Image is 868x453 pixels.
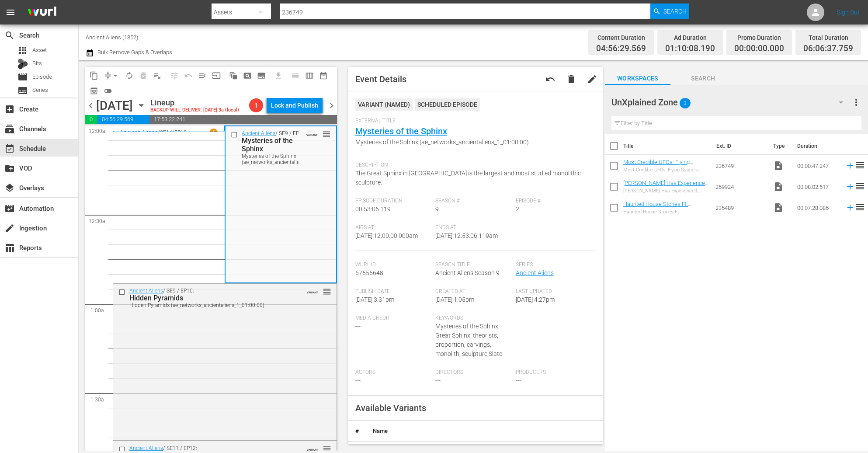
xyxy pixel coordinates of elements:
span: reorder [323,287,331,296]
span: 17:53:22.241 [149,115,337,124]
a: [PERSON_NAME] Has Experienced Paranormal Activity Her Whole Life [623,180,708,199]
span: Last Updated [516,288,591,295]
span: calendar_view_week_outlined [305,71,314,80]
span: 04:56:29.569 [596,44,646,54]
span: --- [355,323,361,330]
span: Episode # [516,198,591,205]
div: / SE9 / EP2: [242,130,309,165]
span: reorder [855,181,865,192]
p: SE14 / [160,129,174,136]
span: content_copy [90,71,98,80]
span: menu_open [198,71,207,80]
div: UnXplained Zone [611,90,851,115]
span: Search [663,3,687,19]
span: --- [435,377,441,384]
span: 67555648 [355,269,383,276]
span: Created At [435,288,511,295]
div: Promo Duration [734,31,784,44]
td: 00:07:28.085 [794,197,842,218]
span: subtitles_outlined [257,71,266,80]
span: 01:10:08.190 [85,115,97,124]
button: Search [650,3,689,19]
span: arrow_drop_down [111,71,120,80]
td: 00:00:47.247 [794,155,842,176]
span: Search [670,73,736,84]
span: toggle_off [104,87,112,95]
span: 01:10:08.190 [665,44,715,54]
span: Mysteries of the Sphinx, Great Sphinx, theorists, proportion, carvings, monolith, sculpture Slate [435,323,502,357]
td: 236749 [712,155,770,176]
span: Ancient Aliens Season 9 [435,269,500,276]
span: [DATE] 12:00:00.000am [355,232,418,239]
span: Available Variants [355,403,426,413]
span: VARIANT [306,129,318,136]
span: 1 [249,102,263,109]
div: [PERSON_NAME] Has Experienced Paranormal Activity Her Whole Life [623,188,708,194]
span: video_file [773,181,784,192]
span: date_range_outlined [319,71,328,80]
span: subscriptions [4,124,15,134]
th: Name [366,421,572,442]
span: [DATE] 12:53:06.119am [435,232,498,239]
span: event_available [4,143,15,154]
div: Total Duration [803,31,853,44]
span: The Great Sphinx in [GEOGRAPHIC_DATA] is the largest and most studied monolithic sculpture. [355,170,581,186]
span: pageview_outlined [243,71,252,80]
span: Series [516,261,591,268]
span: Ends At [435,224,511,231]
div: Lineup [150,98,239,108]
th: # [348,421,366,442]
span: [DATE] 1:05pm [435,296,474,303]
span: 9 [435,206,439,213]
div: Most Credible UFOs: Flying Saucers [623,167,708,173]
button: more_vert [851,92,861,113]
th: Ext. ID [711,134,768,158]
div: Lock and Publish [271,98,318,113]
button: Lock and Publish [267,98,323,113]
span: 00:53:06.119 [355,206,391,213]
span: compress [104,71,112,80]
div: Ad Duration [665,31,715,44]
span: Producers [516,369,591,376]
div: Mysteries of the Sphinx [242,136,309,153]
span: --- [355,377,361,384]
span: undo [545,74,556,84]
span: Workspaces [605,73,670,84]
span: External Title [355,118,591,125]
th: Type [768,134,792,158]
svg: Add to Schedule [845,161,855,171]
span: Select an event to delete [136,69,150,83]
button: reorder [323,444,331,453]
span: VARIANT [307,287,318,294]
span: preview_outlined [90,87,98,95]
span: Asset [32,46,47,55]
span: subtitles [17,85,28,96]
span: reorder [855,160,865,171]
span: Actors [355,369,431,376]
div: Mysteries of the Sphinx (ae_networks_ancientaliens_1_01:00:00) [242,153,309,165]
span: [DATE] 4:27pm [516,296,555,303]
a: Most Credible UFOs: Flying Saucers [623,159,693,172]
span: delete [566,74,576,84]
p: / [158,129,160,136]
a: Ancient Aliens [120,129,158,136]
span: Keywords [435,315,511,322]
span: Bits [32,59,42,68]
a: Ancient Aliens [516,269,554,276]
span: Clear Lineup [150,69,164,83]
span: Automation [4,203,15,214]
span: Episode Duration [355,198,431,205]
div: / SE9 / EP10: [129,288,292,308]
span: 06:06:37.759 [803,44,853,54]
span: Media Credit [355,315,431,322]
img: ans4CAIJ8jUAAAAAAAAAAAAAAAAAAAAAAAAgQb4GAAAAAAAAAAAAAAAAAAAAAAAAJMjXAAAAAAAAAAAAAAAAAAAAAAAAgAT5G... [21,2,63,23]
span: 2 [516,206,519,213]
span: more_vert [851,97,861,108]
span: Airs At [355,224,431,231]
button: delete [561,69,582,90]
span: movie [17,72,28,82]
span: video_file [773,202,784,213]
div: Hidden Pyramids [129,294,292,302]
span: auto_awesome_motion_outlined [229,71,238,80]
span: chevron_right [326,100,337,111]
